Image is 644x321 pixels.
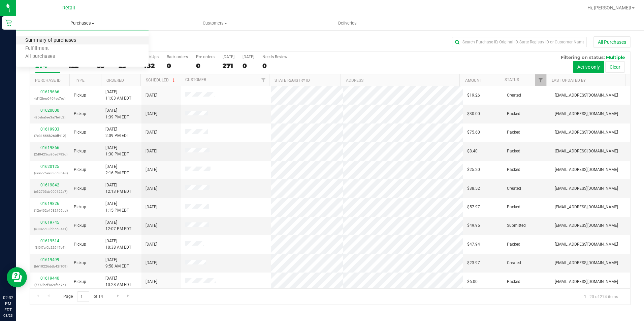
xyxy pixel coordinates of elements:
span: $30.00 [467,111,480,117]
span: $38.52 [467,185,480,192]
a: 01619666 [40,90,59,94]
span: Created [507,92,521,99]
span: [DATE] 9:58 AM EDT [105,257,129,270]
span: [DATE] 1:39 PM EDT [105,107,129,120]
th: Address [341,74,459,86]
p: (7773bcf4c2ef4d7d) [34,282,66,288]
a: Scheduled [146,78,176,82]
span: [DATE] [146,279,157,285]
span: [EMAIL_ADDRESS][DOMAIN_NAME] [555,167,618,173]
span: [DATE] [146,111,157,117]
span: [DATE] 10:28 AM EDT [105,275,131,288]
p: 02:32 PM EDT [3,295,13,313]
span: Pickup [74,111,86,117]
span: [EMAIL_ADDRESS][DOMAIN_NAME] [555,241,618,248]
a: Filter [535,74,546,86]
span: Packed [507,241,520,248]
span: Submitted [507,222,526,229]
a: Customer [185,77,206,82]
span: [DATE] [146,167,157,173]
div: 0 [196,62,215,70]
span: Retail [62,5,75,11]
p: (3f0f7af0b22947e4) [34,244,66,251]
inline-svg: Retail [5,20,12,26]
span: Pickup [74,204,86,210]
span: [DATE] [146,241,157,248]
span: Customers [149,20,281,26]
span: Created [507,260,521,266]
span: Purchases [16,20,149,26]
span: $25.20 [467,167,480,173]
span: Packed [507,148,520,154]
a: 01619514 [40,239,59,243]
p: (b610226ddb42f109) [34,263,66,270]
span: [EMAIL_ADDRESS][DOMAIN_NAME] [555,148,618,154]
div: 0 [262,62,287,70]
span: Page of 14 [58,291,108,302]
a: 01619440 [40,276,59,281]
span: $47.94 [467,241,480,248]
span: $19.26 [467,92,480,99]
a: 01619866 [40,145,59,150]
span: $23.97 [467,260,480,266]
p: 08/23 [3,313,13,318]
a: 01619499 [40,257,59,262]
a: Deliveries [281,16,414,30]
div: Needs Review [262,55,287,59]
div: 0 [243,62,254,70]
span: Deliveries [329,20,366,26]
p: (7e31555b260ff412) [34,133,66,139]
span: Created [507,185,521,192]
a: Last Updated By [552,78,586,83]
span: [DATE] 1:15 PM EDT [105,201,129,213]
span: Fulfillment [16,46,58,51]
span: 1 - 20 of 274 items [579,291,623,301]
p: (12e402c4532169bd) [34,207,66,214]
span: [EMAIL_ADDRESS][DOMAIN_NAME] [555,111,618,117]
a: 01619826 [40,201,59,206]
p: (e32703ab900122a7) [34,188,66,195]
span: [DATE] [146,92,157,99]
a: 01620000 [40,108,59,113]
span: Packed [507,111,520,117]
span: [DATE] [146,260,157,266]
a: Customers [149,16,281,30]
span: Hi, [PERSON_NAME]! [587,5,631,10]
span: Pickup [74,260,86,266]
span: Packed [507,129,520,136]
div: Back-orders [167,55,188,59]
span: Pickup [74,241,86,248]
a: Status [505,77,519,82]
a: Type [75,78,85,83]
a: Filter [258,74,269,86]
span: $57.97 [467,204,480,210]
button: Clear [605,61,625,73]
p: (c38edd03bb5684e1) [34,226,66,232]
a: 01619745 [40,220,59,225]
span: [DATE] [146,148,157,154]
span: [DATE] 10:38 AM EDT [105,238,131,251]
div: 0 [167,62,188,70]
span: [EMAIL_ADDRESS][DOMAIN_NAME] [555,204,618,210]
span: [EMAIL_ADDRESS][DOMAIN_NAME] [555,185,618,192]
span: [DATE] 2:16 PM EDT [105,164,129,176]
a: Amount [465,78,482,83]
div: PickUps [144,55,159,59]
p: (2d0425cc96ed792d) [34,151,66,157]
span: Packed [507,204,520,210]
span: [DATE] 2:09 PM EDT [105,126,129,139]
span: [EMAIL_ADDRESS][DOMAIN_NAME] [555,129,618,136]
span: [DATE] 1:30 PM EDT [105,145,129,157]
a: Purchase ID [35,78,61,83]
span: [DATE] [146,185,157,192]
span: Multiple [606,55,625,60]
span: $49.95 [467,222,480,229]
input: 1 [77,291,89,302]
span: [DATE] 12:07 PM EDT [105,219,131,232]
span: All purchases [16,54,64,60]
button: Active only [573,61,604,73]
a: Go to the next page [113,291,123,300]
a: Ordered [106,78,124,83]
a: 01619903 [40,127,59,132]
span: [EMAIL_ADDRESS][DOMAIN_NAME] [555,260,618,266]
